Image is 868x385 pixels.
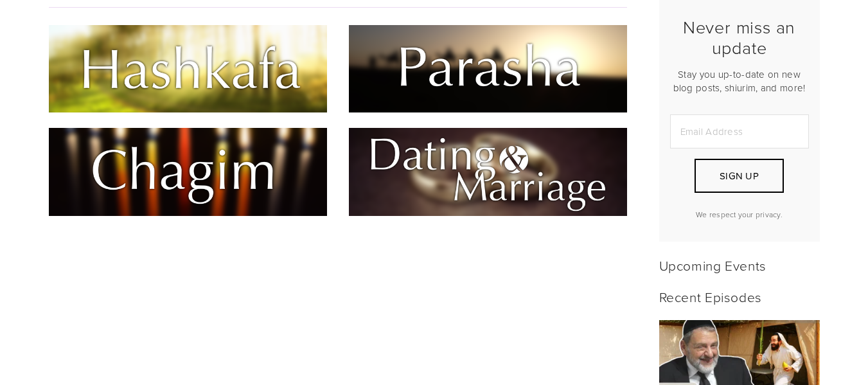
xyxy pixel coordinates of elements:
input: Email Address [670,114,809,148]
span: Sign Up [720,169,759,183]
p: Stay you up-to-date on new blog posts, shiurim, and more! [670,67,809,94]
button: Sign Up [695,159,783,193]
h2: Upcoming Events [659,257,820,273]
p: We respect your privacy. [670,209,809,220]
h2: Recent Episodes [659,289,820,305]
h2: Never miss an update [670,17,809,58]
